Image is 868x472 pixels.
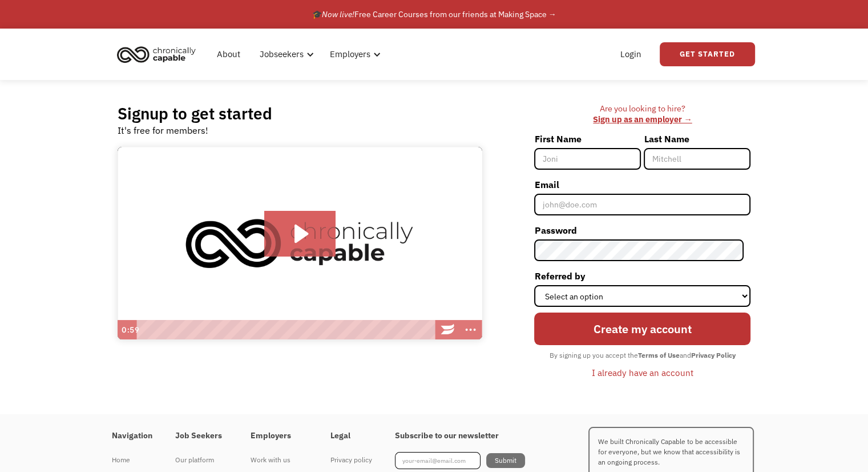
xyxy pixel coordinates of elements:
div: By signing up you accept the and [544,348,741,363]
input: Create my account [534,313,750,345]
form: Footer Newsletter [395,452,525,469]
img: Chronically Capable logo [114,42,199,67]
a: Home [112,452,152,468]
h4: Employers [251,431,308,441]
strong: Privacy Policy [691,351,736,359]
input: Joni [534,148,641,170]
label: Password [534,221,750,239]
button: Show more buttons [459,320,482,339]
a: Login [613,36,648,73]
a: Get Started [660,42,755,66]
a: Sign up as an employer → [593,114,692,125]
button: Play Video: Introducing Chronically Capable [264,211,336,257]
div: Our platform [175,453,228,467]
div: Jobseekers [253,36,317,73]
label: Last Name [644,130,750,148]
a: Wistia Logo -- Learn More [437,320,459,339]
div: I already have an account [592,366,693,379]
a: Privacy policy [330,452,372,468]
div: Privacy policy [330,453,372,467]
h4: Job Seekers [175,431,228,441]
label: First Name [534,130,641,148]
a: home [114,42,204,67]
strong: Terms of Use [638,351,680,359]
div: 🎓 Free Career Courses from our friends at Making Space → [312,7,556,21]
div: Work with us [251,453,308,467]
img: Introducing Chronically Capable [118,147,482,340]
em: Now live! [322,9,354,19]
div: It's free for members! [118,123,208,137]
label: Referred by [534,267,750,285]
input: Mitchell [644,148,750,170]
a: About [210,36,247,73]
form: Member-Signup-Form [534,130,750,382]
div: Playbar [142,320,431,339]
a: Work with us [251,452,308,468]
label: Email [534,175,750,194]
a: Our platform [175,452,228,468]
a: I already have an account [583,363,702,382]
h4: Legal [330,431,372,441]
input: john@doe.com [534,194,750,215]
div: Are you looking to hire? ‍ [534,103,750,125]
div: Jobseekers [260,47,304,61]
input: Submit [486,453,525,468]
input: your-email@email.com [395,452,481,469]
h2: Signup to get started [118,103,272,123]
div: Employers [330,47,370,61]
div: Home [112,453,152,467]
h4: Subscribe to our newsletter [395,431,525,441]
h4: Navigation [112,431,152,441]
div: Employers [323,36,384,73]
